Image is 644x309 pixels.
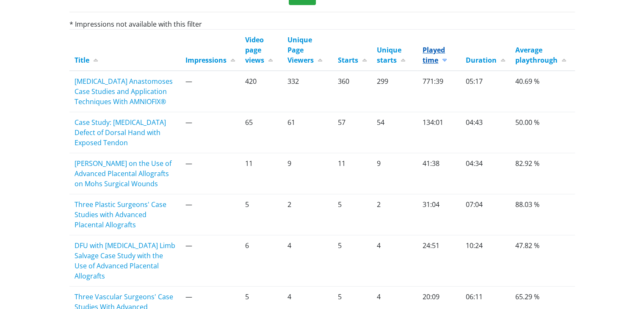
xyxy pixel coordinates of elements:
td: 771:39 [417,71,461,112]
a: Case Study: [MEDICAL_DATA] Defect of Dorsal Hand with Exposed Tendon [75,118,166,147]
td: — [180,235,240,287]
a: DFU with [MEDICAL_DATA] Limb Salvage Case Study with the Use of Advanced Placental Allografts [75,241,175,281]
td: 134:01 [417,112,461,153]
a: [MEDICAL_DATA] Anastomoses Case Studies and Application Techniques With AMNIOFIX® [75,77,173,106]
td: — [180,112,240,153]
td: 50.00 % [510,112,575,153]
td: 332 [282,71,333,112]
td: 299 [372,71,417,112]
td: — [180,153,240,194]
td: — [180,71,240,112]
td: 10:24 [461,235,510,287]
a: [PERSON_NAME] on the Use of Advanced Placental Allografts on Mohs Surgical Wounds [75,159,171,188]
td: 2 [372,194,417,235]
td: 04:43 [461,112,510,153]
td: 24:51 [417,235,461,287]
td: 9 [282,153,333,194]
td: 54 [372,112,417,153]
td: 88.03 % [510,194,575,235]
td: 61 [282,112,333,153]
td: 31:04 [417,194,461,235]
td: 41:38 [417,153,461,194]
a: Three Plastic Surgeons' Case Studies with Advanced Placental Allografts [75,200,166,229]
td: 40.69 % [510,71,575,112]
td: 420 [240,71,282,112]
a: Title [75,55,98,65]
a: Unique starts [377,45,405,65]
td: 4 [372,235,417,287]
td: 4 [282,235,333,287]
a: Played time [423,45,447,65]
td: 6 [240,235,282,287]
td: 47.82 % [510,235,575,287]
td: 11 [333,153,372,194]
a: Impressions [185,55,235,65]
a: Average playthrough [515,45,566,65]
td: 82.92 % [510,153,575,194]
td: — [180,194,240,235]
td: 5 [333,235,372,287]
a: Starts [338,55,367,65]
td: 05:17 [461,71,510,112]
td: 5 [240,194,282,235]
td: 2 [282,194,333,235]
td: 360 [333,71,372,112]
td: 5 [333,194,372,235]
td: 65 [240,112,282,153]
a: Unique Page Viewers [287,35,322,65]
td: 11 [240,153,282,194]
a: Duration [466,55,505,65]
td: 07:04 [461,194,510,235]
a: Video page views [245,35,273,65]
td: 57 [333,112,372,153]
td: 9 [372,153,417,194]
td: 04:34 [461,153,510,194]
